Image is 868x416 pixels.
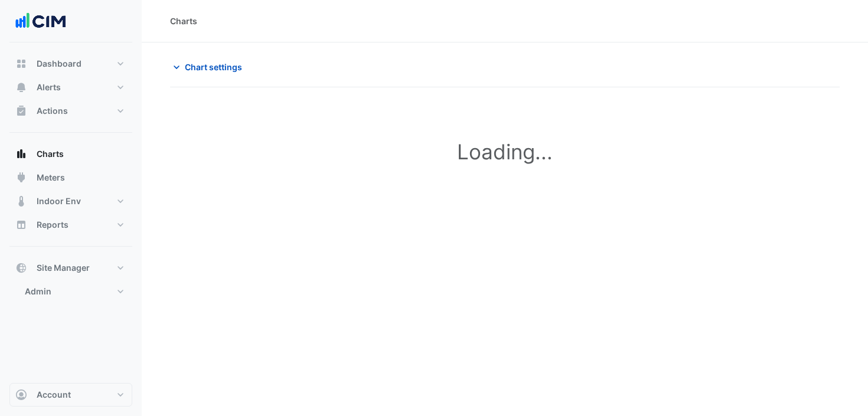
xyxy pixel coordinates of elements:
[15,262,27,274] app-icon: Site Manager
[170,15,197,27] div: Charts
[37,389,71,401] span: Account
[9,256,132,280] button: Site Manager
[37,262,90,274] span: Site Manager
[185,61,242,73] span: Chart settings
[15,81,27,93] app-icon: Alerts
[15,172,27,184] app-icon: Meters
[9,99,132,123] button: Actions
[9,142,132,166] button: Charts
[15,219,27,231] app-icon: Reports
[15,58,27,70] app-icon: Dashboard
[25,286,51,297] span: Admin
[9,280,132,303] button: Admin
[37,81,61,93] span: Alerts
[37,58,81,70] span: Dashboard
[9,383,132,407] button: Account
[9,166,132,189] button: Meters
[9,213,132,237] button: Reports
[9,76,132,99] button: Alerts
[9,189,132,213] button: Indoor Env
[170,57,250,77] button: Chart settings
[37,219,68,231] span: Reports
[37,172,65,184] span: Meters
[37,105,68,117] span: Actions
[196,139,814,164] h1: Loading...
[37,148,64,160] span: Charts
[37,195,81,207] span: Indoor Env
[15,105,27,117] app-icon: Actions
[15,195,27,207] app-icon: Indoor Env
[14,9,67,33] img: Company Logo
[9,52,132,76] button: Dashboard
[15,148,27,160] app-icon: Charts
